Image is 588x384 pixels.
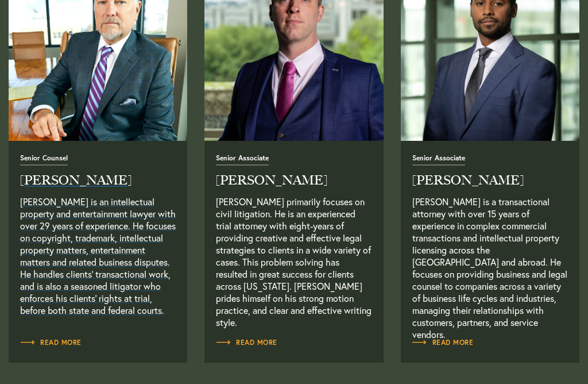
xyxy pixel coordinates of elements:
a: Read Full Bio [20,153,176,328]
h2: [PERSON_NAME] [20,174,176,187]
span: Read More [412,339,474,346]
p: [PERSON_NAME] is a transactional attorney with over 15 years of experience in complex commercial ... [412,195,568,328]
a: Read Full Bio [412,337,474,348]
span: Senior Associate [412,155,465,166]
a: Read Full Bio [216,153,372,328]
a: Read Full Bio [412,153,568,328]
span: Senior Counsel [20,155,68,166]
span: Senior Associate [216,155,269,166]
h2: [PERSON_NAME] [412,174,568,187]
p: [PERSON_NAME] is an intellectual property and entertainment lawyer with over 29 years of experien... [20,195,176,328]
a: Read Full Bio [20,337,82,348]
a: Read Full Bio [216,337,277,348]
span: Read More [216,339,277,346]
span: Read More [20,339,82,346]
h2: [PERSON_NAME] [216,174,372,187]
p: [PERSON_NAME] primarily focuses on civil litigation. He is an experienced trial attorney with eig... [216,195,372,328]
